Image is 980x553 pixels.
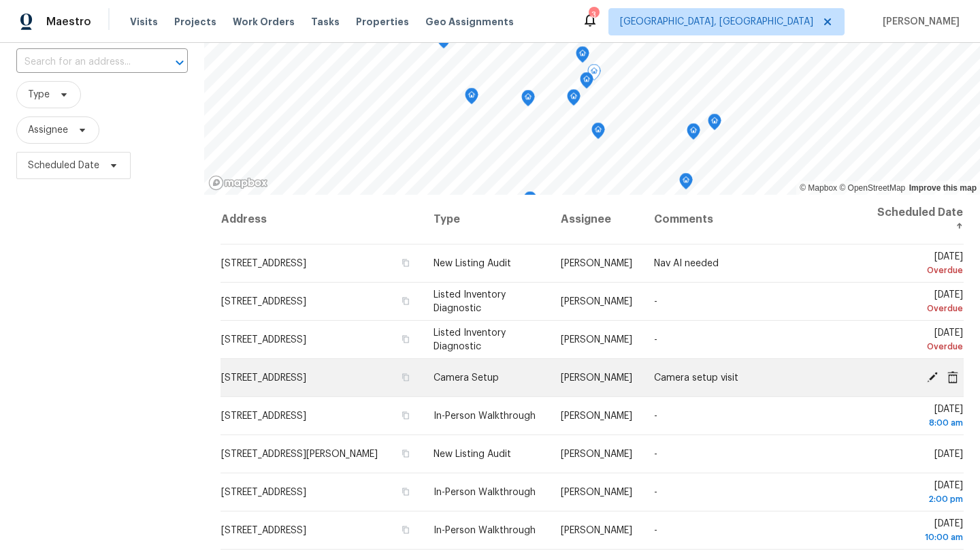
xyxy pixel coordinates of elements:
[877,531,963,544] div: 10:00 am
[620,15,813,29] span: [GEOGRAPHIC_DATA], [GEOGRAPHIC_DATA]
[877,290,963,315] span: [DATE]
[28,123,68,137] span: Assignee
[687,123,700,144] div: Map marker
[877,519,963,544] span: [DATE]
[399,486,412,498] button: Copy Address
[654,488,657,497] span: -
[399,295,412,307] button: Copy Address
[399,371,412,383] button: Copy Address
[922,370,943,383] span: Edit
[943,370,963,383] span: Cancel
[399,447,412,460] button: Copy Address
[877,252,963,277] span: [DATE]
[561,335,632,345] span: [PERSON_NAME]
[654,411,657,421] span: -
[221,259,306,268] span: [STREET_ADDRESS]
[174,15,216,29] span: Projects
[356,15,409,29] span: Properties
[866,195,964,244] th: Scheduled Date ↑
[434,488,536,497] span: In-Person Walkthrough
[800,183,837,193] a: Mapbox
[654,526,657,535] span: -
[877,328,963,353] span: [DATE]
[589,8,598,22] div: 3
[434,328,506,351] span: Listed Inventory Diagnostic
[877,15,960,29] span: [PERSON_NAME]
[221,297,306,306] span: [STREET_ADDRESS]
[580,72,593,93] div: Map marker
[28,159,99,172] span: Scheduled Date
[208,175,268,191] a: Mapbox homepage
[614,195,627,216] div: Map marker
[587,64,601,85] div: Map marker
[434,373,499,383] span: Camera Setup
[934,449,963,459] span: [DATE]
[877,492,963,506] div: 2:00 pm
[561,526,632,535] span: [PERSON_NAME]
[567,89,581,110] div: Map marker
[434,449,511,459] span: New Listing Audit
[877,481,963,506] span: [DATE]
[561,259,632,268] span: [PERSON_NAME]
[576,46,589,67] div: Map marker
[591,123,605,144] div: Map marker
[654,335,657,345] span: -
[877,416,963,430] div: 8:00 am
[643,195,866,244] th: Comments
[521,90,535,111] div: Map marker
[46,15,91,29] span: Maestro
[550,195,643,244] th: Assignee
[434,526,536,535] span: In-Person Walkthrough
[399,409,412,422] button: Copy Address
[221,411,306,421] span: [STREET_ADDRESS]
[28,88,50,101] span: Type
[423,195,551,244] th: Type
[909,183,977,193] a: Improve this map
[221,449,378,459] span: [STREET_ADDRESS][PERSON_NAME]
[654,297,657,306] span: -
[233,15,295,29] span: Work Orders
[877,340,963,353] div: Overdue
[434,290,506,313] span: Listed Inventory Diagnostic
[708,114,721,135] div: Map marker
[16,52,150,73] input: Search for an address...
[221,335,306,345] span: [STREET_ADDRESS]
[425,15,514,29] span: Geo Assignments
[561,297,632,306] span: [PERSON_NAME]
[170,53,189,72] button: Open
[399,257,412,269] button: Copy Address
[523,191,537,212] div: Map marker
[654,373,738,383] span: Camera setup visit
[561,411,632,421] span: [PERSON_NAME]
[561,488,632,497] span: [PERSON_NAME]
[561,449,632,459] span: [PERSON_NAME]
[130,15,158,29] span: Visits
[399,524,412,536] button: Copy Address
[877,264,963,277] div: Overdue
[434,259,511,268] span: New Listing Audit
[654,449,657,459] span: -
[399,333,412,345] button: Copy Address
[877,302,963,315] div: Overdue
[311,17,340,27] span: Tasks
[839,183,905,193] a: OpenStreetMap
[679,173,693,194] div: Map marker
[220,195,423,244] th: Address
[561,373,632,383] span: [PERSON_NAME]
[877,405,963,430] span: [DATE]
[221,488,306,497] span: [STREET_ADDRESS]
[221,373,306,383] span: [STREET_ADDRESS]
[434,411,536,421] span: In-Person Walkthrough
[654,259,719,268] span: Nav AI needed
[221,526,306,535] span: [STREET_ADDRESS]
[465,88,478,109] div: Map marker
